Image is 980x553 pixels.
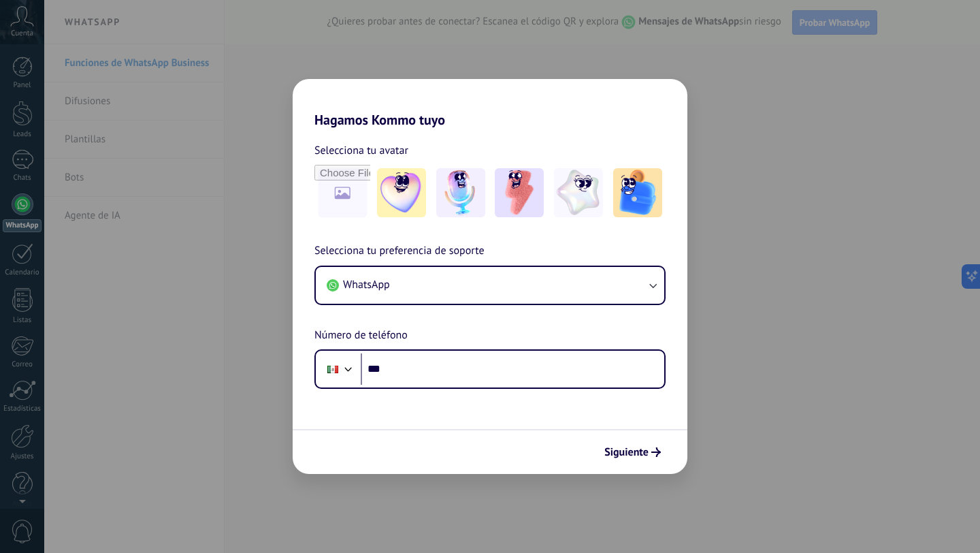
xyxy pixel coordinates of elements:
[316,267,664,304] button: WhatsApp
[436,168,485,217] img: -2.jpeg
[314,242,485,260] span: Selecciona tu preferencia de soporte
[314,327,408,345] span: Número de teléfono
[314,142,408,159] span: Selecciona tu avatar
[554,168,603,217] img: -4.jpeg
[613,168,662,217] img: -5.jpeg
[598,441,667,464] button: Siguiente
[320,355,346,383] div: Mexico: + 52
[343,278,390,291] span: WhatsApp
[377,168,426,217] img: -1.jpeg
[604,447,649,457] span: Siguiente
[495,168,544,217] img: -3.jpeg
[293,79,687,128] h2: Hagamos Kommo tuyo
